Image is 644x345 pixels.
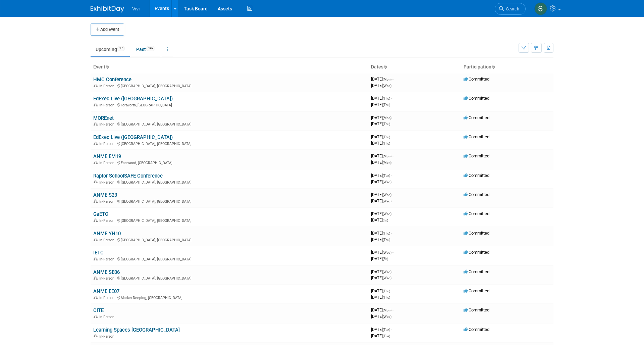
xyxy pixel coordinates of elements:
span: Committed [464,327,489,332]
span: (Wed) [383,315,391,318]
a: Sort by Event Name [105,64,109,69]
a: HMC Conference [93,77,131,83]
span: [DATE] [371,121,390,126]
span: Vivi [132,6,140,11]
span: (Mon) [383,308,391,312]
span: [DATE] [371,153,393,158]
a: IETC [93,250,104,256]
span: Committed [464,134,489,139]
span: [DATE] [371,179,391,184]
img: In-Person Event [94,276,98,280]
a: Upcoming17 [91,43,130,56]
div: Market Deeping, [GEOGRAPHIC_DATA] [93,295,366,300]
span: (Thu) [383,135,390,139]
a: Sort by Participation Type [491,64,495,69]
span: [DATE] [371,160,391,165]
span: Committed [464,153,489,158]
span: [DATE] [371,250,393,255]
span: [DATE] [371,96,392,101]
img: In-Person Event [94,84,98,87]
span: Committed [464,288,489,293]
button: Add Event [91,23,124,36]
span: Committed [464,231,489,236]
span: (Wed) [383,276,391,280]
span: Search [504,6,519,11]
span: In-Person [99,180,116,185]
span: [DATE] [371,77,393,82]
span: [DATE] [371,83,391,88]
a: ANME YH10 [93,231,121,237]
span: (Tue) [383,334,390,338]
span: - [392,307,393,312]
a: Search [495,3,526,15]
div: Eastwood, [GEOGRAPHIC_DATA] [93,160,366,165]
img: Sara Membreno [534,2,547,15]
span: [DATE] [371,141,390,146]
span: (Fri) [383,218,388,222]
span: (Thu) [383,238,390,242]
span: - [392,153,393,158]
a: ANME EE07 [93,288,119,294]
span: - [392,250,393,255]
div: [GEOGRAPHIC_DATA], [GEOGRAPHIC_DATA] [93,198,366,204]
span: (Wed) [383,84,391,88]
a: ANME S23 [93,192,117,198]
span: [DATE] [371,115,393,120]
span: [DATE] [371,307,393,312]
span: [DATE] [371,288,392,293]
span: Committed [464,96,489,101]
a: Raptor SchoolSAFE Conference [93,173,163,179]
span: (Wed) [383,193,391,197]
span: - [392,77,393,82]
span: - [391,327,392,332]
img: In-Person Event [94,257,98,260]
span: (Mon) [383,161,391,164]
span: Committed [464,211,489,216]
span: (Thu) [383,142,390,145]
span: Committed [464,192,489,197]
img: In-Person Event [94,238,98,241]
span: [DATE] [371,211,393,216]
span: - [392,269,393,274]
a: Sort by Start Date [383,64,387,69]
span: (Mon) [383,154,391,158]
span: [DATE] [371,275,391,280]
span: (Thu) [383,122,390,126]
span: [DATE] [371,295,390,300]
span: In-Person [99,199,116,204]
span: - [392,115,393,120]
span: (Mon) [383,116,391,120]
span: In-Person [99,334,116,339]
a: EdExec Live ([GEOGRAPHIC_DATA]) [93,96,173,102]
span: In-Person [99,315,116,319]
div: [GEOGRAPHIC_DATA], [GEOGRAPHIC_DATA] [93,141,366,146]
span: 197 [146,46,155,51]
span: - [391,96,392,101]
th: Participation [461,61,553,73]
a: EdExec Live ([GEOGRAPHIC_DATA]) [93,134,173,140]
img: In-Person Event [94,296,98,299]
img: In-Person Event [94,122,98,126]
span: Committed [464,269,489,274]
span: (Wed) [383,270,391,274]
span: Committed [464,115,489,120]
span: Committed [464,173,489,178]
span: (Tue) [383,174,390,178]
span: Committed [464,250,489,255]
span: (Thu) [383,289,390,293]
span: 17 [117,46,125,51]
span: Committed [464,307,489,312]
span: [DATE] [371,237,390,242]
a: GaETC [93,211,108,217]
span: - [391,173,392,178]
img: In-Person Event [94,334,98,338]
span: [DATE] [371,134,392,139]
span: [DATE] [371,102,390,107]
img: In-Person Event [94,161,98,164]
div: [GEOGRAPHIC_DATA], [GEOGRAPHIC_DATA] [93,217,366,223]
span: [DATE] [371,198,391,203]
img: ExhibitDay [91,6,124,12]
a: Past197 [131,43,160,56]
span: In-Person [99,103,116,107]
span: [DATE] [371,231,392,236]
